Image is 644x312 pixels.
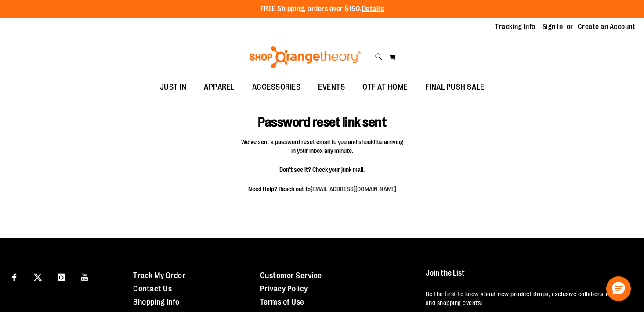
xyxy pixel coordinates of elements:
a: FINAL PUSH SALE [416,77,493,98]
a: APPAREL [195,77,243,98]
h4: Join the List [426,269,627,285]
a: Sign In [542,22,563,32]
a: Visit our Facebook page [7,269,22,284]
span: APPAREL [204,77,235,97]
p: Be the first to know about new product drops, exclusive collaborations, and shopping events! [426,290,627,307]
a: Terms of Use [260,297,304,306]
span: Don't see it? Check your junk mail. [241,165,403,174]
a: JUST IN [151,77,195,98]
p: FREE Shipping, orders over $150. [260,4,384,14]
a: OTF AT HOME [354,77,416,98]
a: Shopping Info [133,297,180,306]
span: Need Help? Reach out to [241,185,403,193]
a: Create an Account [578,22,636,32]
a: EVENTS [309,77,354,98]
button: Hello, have a question? Let’s chat. [606,276,631,301]
a: Customer Service [260,271,322,280]
span: FINAL PUSH SALE [425,77,485,97]
a: Privacy Policy [260,284,308,293]
a: Visit our Instagram page [54,269,69,284]
a: Track My Order [133,271,185,280]
span: OTF AT HOME [362,77,408,97]
a: Contact Us [133,284,172,293]
a: Tracking Info [495,22,535,32]
a: ACCESSORIES [243,77,310,98]
span: JUST IN [160,77,187,97]
img: Twitter [34,273,42,281]
a: Visit our X page [30,269,46,284]
a: Visit our Youtube page [77,269,93,284]
a: Details [362,5,384,13]
span: We've sent a password reset email to you and should be arriving in your inbox any minute. [241,138,403,155]
a: [EMAIL_ADDRESS][DOMAIN_NAME] [311,185,396,192]
img: Shop Orangetheory [248,46,362,68]
span: ACCESSORIES [252,77,301,97]
h1: Password reset link sent [220,102,425,130]
span: EVENTS [318,77,345,97]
